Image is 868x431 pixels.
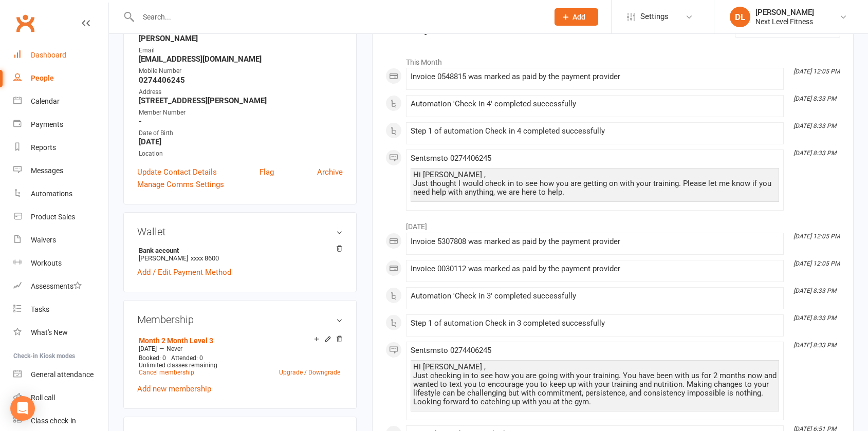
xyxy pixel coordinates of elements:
[13,298,108,321] a: Tasks
[171,354,203,362] span: Attended: 0
[279,369,340,376] a: Upgrade / Downgrade
[13,44,108,67] a: Dashboard
[13,113,108,136] a: Payments
[139,34,343,43] strong: [PERSON_NAME]
[139,354,166,362] span: Booked: 0
[135,10,541,24] input: Search...
[139,128,343,138] div: Date of Birth
[139,46,343,55] div: Email
[411,72,779,81] div: Invoice 0548815 was marked as paid by the payment provider
[139,336,213,345] a: Month 2 Month Level 3
[31,120,63,128] div: Payments
[730,7,750,27] div: DL
[139,149,343,159] div: Location
[137,226,343,237] h3: Wallet
[13,205,108,229] a: Product Sales
[31,97,60,105] div: Calendar
[411,237,779,246] div: Invoice 5307808 was marked as paid by the payment provider
[640,5,669,28] span: Settings
[139,87,343,97] div: Address
[139,345,157,352] span: [DATE]
[260,166,274,178] a: Flag
[139,66,343,76] div: Mobile Number
[137,178,224,191] a: Manage Comms Settings
[411,346,491,355] span: Sent sms to 0274406245
[13,229,108,252] a: Waivers
[167,345,182,352] span: Never
[793,149,836,157] i: [DATE] 8:33 PM
[13,90,108,113] a: Calendar
[411,292,779,301] div: Automation 'Check in 3' completed successfully
[317,166,343,178] a: Archive
[31,166,63,175] div: Messages
[12,10,38,36] a: Clubworx
[139,108,343,118] div: Member Number
[413,171,777,197] div: Hi [PERSON_NAME] , Just thought I would check in to see how you are getting on with your training...
[13,67,108,90] a: People
[139,369,194,376] a: Cancel membership
[10,396,35,421] div: Open Intercom Messenger
[411,100,779,108] div: Automation 'Check in 4' completed successfully
[385,20,840,35] h3: Activity
[137,314,343,325] h3: Membership
[139,137,343,146] strong: [DATE]
[793,314,836,322] i: [DATE] 8:33 PM
[31,305,49,313] div: Tasks
[31,74,54,82] div: People
[31,190,72,198] div: Automations
[555,8,598,26] button: Add
[793,122,836,129] i: [DATE] 8:33 PM
[31,417,76,425] div: Class check-in
[793,68,840,75] i: [DATE] 12:05 PM
[13,252,108,275] a: Workouts
[413,363,777,406] div: Hi [PERSON_NAME] , Just checking in to see how you are going with your training. You have been wi...
[755,8,814,17] div: [PERSON_NAME]
[139,54,343,64] strong: [EMAIL_ADDRESS][DOMAIN_NAME]
[411,265,779,273] div: Invoice 0030112 was marked as paid by the payment provider
[793,233,840,240] i: [DATE] 12:05 PM
[13,386,108,409] a: Roll call
[137,266,231,278] a: Add / Edit Payment Method
[13,275,108,298] a: Assessments
[139,247,338,254] strong: Bank account
[31,143,56,152] div: Reports
[31,328,68,336] div: What's New
[13,136,108,159] a: Reports
[137,384,211,393] a: Add new membership
[411,154,491,163] span: Sent sms to 0274406245
[139,76,343,85] strong: 0274406245
[31,259,62,267] div: Workouts
[31,370,94,379] div: General attendance
[385,51,840,68] li: This Month
[411,127,779,136] div: Step 1 of automation Check in 4 completed successfully
[411,319,779,328] div: Step 1 of automation Check in 3 completed successfully
[755,17,814,26] div: Next Level Fitness
[793,287,836,294] i: [DATE] 8:33 PM
[793,260,840,267] i: [DATE] 12:05 PM
[31,236,56,244] div: Waivers
[31,393,55,402] div: Roll call
[572,13,585,21] span: Add
[136,345,343,353] div: —
[31,213,75,221] div: Product Sales
[31,282,82,290] div: Assessments
[793,95,836,102] i: [DATE] 8:33 PM
[13,363,108,386] a: General attendance kiosk mode
[139,362,217,369] span: Unlimited classes remaining
[139,96,343,105] strong: [STREET_ADDRESS][PERSON_NAME]
[139,117,343,126] strong: -
[793,342,836,349] i: [DATE] 8:33 PM
[191,254,219,262] span: xxxx 8600
[137,245,343,264] li: [PERSON_NAME]
[13,159,108,182] a: Messages
[385,216,840,232] li: [DATE]
[13,182,108,205] a: Automations
[13,321,108,344] a: What's New
[31,51,66,59] div: Dashboard
[137,166,217,178] a: Update Contact Details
